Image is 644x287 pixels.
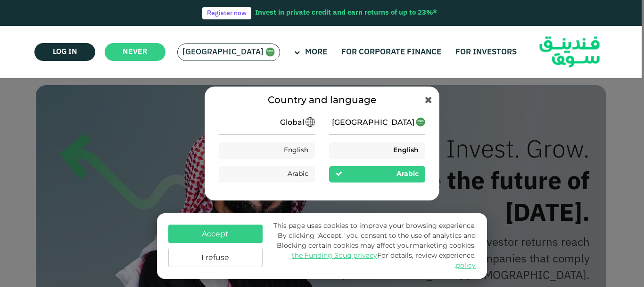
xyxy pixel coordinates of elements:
font: This page uses cookies to improve your browsing experience. By clicking "Accept," you consent to ... [273,223,476,249]
img: Logo [523,28,616,76]
button: I refuse [168,248,263,267]
font: English [393,147,419,154]
font: Blocking certain cookies may affect your experience. [277,243,476,259]
font: Accept [202,231,229,238]
img: SA Flag [416,117,425,127]
font: For investors [455,48,517,56]
a: For investors [453,44,519,60]
font: For details, review [377,252,437,259]
font: I refuse [201,254,229,261]
font: For corporate finance [341,48,441,56]
font: Global [280,119,304,126]
font: Register now [207,10,247,17]
img: SA Flag [265,47,275,57]
font: English [284,147,308,154]
font: [GEOGRAPHIC_DATA] [182,48,264,56]
font: Invest in private credit and earn returns of up to 23%* [255,9,437,16]
button: Accept [168,225,263,243]
font: [GEOGRAPHIC_DATA] [332,119,414,126]
font: Log in [53,48,77,55]
font: Arabic [396,171,419,177]
a: the Funding Souq privacy policy [292,252,476,269]
img: SA Flag [305,117,315,127]
font: More [305,48,327,56]
a: Log in [34,43,95,61]
font: never [123,48,148,55]
font: Country and language [268,96,376,105]
font: Arabic [288,171,308,177]
a: For corporate finance [339,44,444,60]
font: . [454,262,456,269]
a: Register now [202,7,251,19]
